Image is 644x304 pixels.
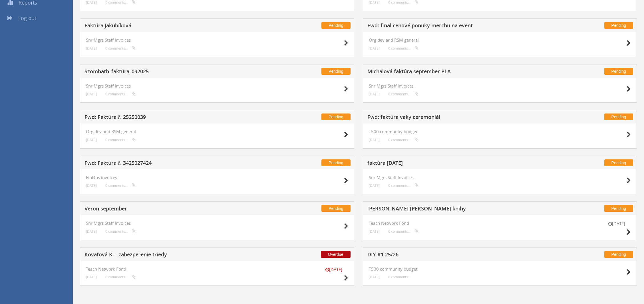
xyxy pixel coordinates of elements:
[602,221,631,227] small: [DATE]
[369,267,631,271] h4: T500 community budget
[604,251,633,258] span: Pending
[367,23,553,30] h5: Fwd: final cenové ponuky merchu na event
[84,23,270,30] h5: Faktúra Jakubíková
[369,129,631,134] h4: T500 community budget
[367,69,553,76] h5: Michalová faktúra september PLA
[86,84,348,88] h4: Snr Mgrs Staff Invoices
[84,160,270,167] h5: Fwd: Faktúra č. 3425027424
[84,252,270,259] h5: Kovaľová K. - zabezpečenie triedy
[321,251,351,258] span: Overdue
[388,138,418,142] small: 0 comments...
[388,183,418,188] small: 0 comments...
[388,0,418,5] small: 0 comments...
[86,275,97,279] small: [DATE]
[105,0,136,5] small: 0 comments...
[388,46,418,50] small: 0 comments...
[388,92,418,96] small: 0 comments...
[86,221,348,226] h4: Snr Mgrs Staff Invoices
[86,138,97,142] small: [DATE]
[369,229,380,234] small: [DATE]
[105,229,136,234] small: 0 comments...
[86,38,348,42] h4: Snr Mgrs Staff Invoices
[369,275,380,279] small: [DATE]
[86,0,97,5] small: [DATE]
[369,221,631,226] h4: Teach Network Fond
[604,114,633,120] span: Pending
[321,22,350,29] span: Pending
[367,252,553,259] h5: DIY #1 25/26
[84,206,270,213] h5: Veron september
[86,183,97,188] small: [DATE]
[321,205,350,212] span: Pending
[105,138,136,142] small: 0 comments...
[369,46,380,50] small: [DATE]
[388,275,410,279] small: 0 comments...
[321,114,350,120] span: Pending
[367,206,553,213] h5: [PERSON_NAME] [PERSON_NAME] knihy
[86,46,97,50] small: [DATE]
[320,267,348,273] small: [DATE]
[369,183,380,188] small: [DATE]
[105,46,136,50] small: 0 comments...
[105,183,136,188] small: 0 comments...
[369,0,380,5] small: [DATE]
[367,160,553,167] h5: faktúra [DATE]
[388,229,418,234] small: 0 comments...
[105,275,136,279] small: 0 comments...
[369,84,631,88] h4: Snr Mgrs Staff Invoices
[604,205,633,212] span: Pending
[321,68,350,75] span: Pending
[369,175,631,180] h4: Snr Mgrs Staff Invoices
[105,92,136,96] small: 0 comments...
[86,267,348,271] h4: Teach Network Fond
[604,68,633,75] span: Pending
[84,69,270,76] h5: Szombath_faktúra_092025
[369,38,631,42] h4: Org dev and RSM general
[321,159,350,166] span: Pending
[369,92,380,96] small: [DATE]
[604,159,633,166] span: Pending
[369,138,380,142] small: [DATE]
[84,114,270,121] h5: Fwd: Faktúra č. 25250039
[86,92,97,96] small: [DATE]
[86,175,348,180] h4: FinOps invoices
[18,15,36,21] span: Log out
[604,22,633,29] span: Pending
[367,114,553,121] h5: Fwd: faktúra vaky ceremoniál
[86,129,348,134] h4: Org dev and RSM general
[86,229,97,234] small: [DATE]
